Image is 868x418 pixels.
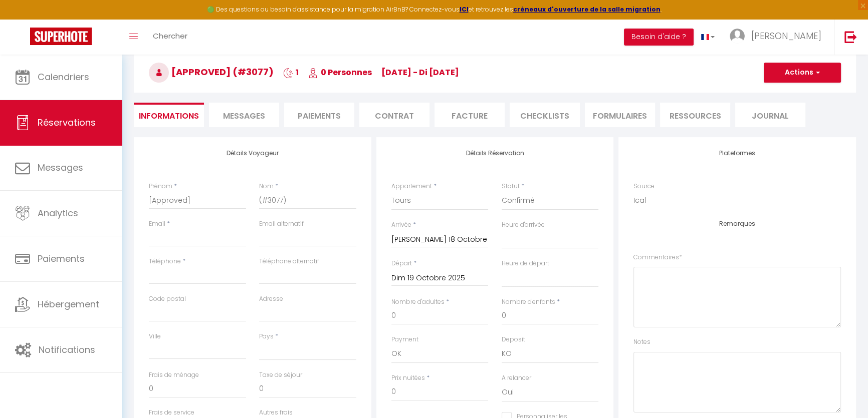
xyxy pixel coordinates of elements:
h4: Détails Réservation [391,150,599,157]
label: Arrivée [391,220,411,230]
label: Email alternatif [259,219,304,229]
h4: Détails Voyageur [149,150,356,157]
label: Nom [259,182,274,191]
label: Pays [259,332,274,341]
span: Messages [38,161,83,174]
label: Payment [391,335,418,344]
label: Départ [391,259,412,268]
span: Calendriers [38,71,89,83]
label: Ville [149,332,161,341]
li: Ressources [660,103,730,127]
li: Journal [735,103,805,127]
li: Paiements [284,103,354,127]
span: Réservations [38,116,96,129]
li: Facture [435,103,505,127]
label: Source [633,182,655,191]
label: Taxe de séjour [259,370,302,380]
label: Heure de départ [502,259,549,268]
span: 1 [283,67,299,78]
span: [PERSON_NAME] [751,30,821,42]
a: créneaux d'ouverture de la salle migration [513,5,661,14]
span: 0 Personnes [308,67,372,78]
label: Téléphone alternatif [259,257,319,266]
label: Appartement [391,182,432,191]
span: Chercher [153,31,187,41]
label: Téléphone [149,257,181,266]
img: logout [844,31,857,43]
label: Prix nuitées [391,373,425,383]
label: Nombre d'adultes [391,297,445,307]
li: CHECKLISTS [510,103,580,127]
label: Code postal [149,294,186,304]
label: Adresse [259,294,283,304]
span: Notifications [39,343,95,356]
label: A relancer [502,373,531,383]
span: Hébergement [38,298,99,310]
img: Super Booking [30,28,92,45]
a: Chercher [145,20,195,55]
label: Heure d'arrivée [502,220,545,230]
label: Notes [633,337,650,347]
a: ... [PERSON_NAME] [722,20,834,55]
button: Besoin d'aide ? [624,29,694,46]
li: Informations [134,103,204,127]
label: Email [149,219,165,229]
button: Ouvrir le widget de chat LiveChat [8,4,38,34]
h4: Plateformes [633,150,841,157]
label: Autres frais [259,408,293,417]
label: Deposit [502,335,525,344]
label: Prénom [149,182,172,191]
label: Nombre d'enfants [502,297,555,307]
button: Actions [764,63,841,83]
label: Frais de service [149,408,194,417]
span: Analytics [38,207,78,219]
img: ... [730,29,745,44]
span: [DATE] - di [DATE] [381,67,459,78]
label: Commentaires [633,253,682,262]
span: Paiements [38,252,85,265]
span: [Approved] (#3077) [149,66,274,78]
span: Messages [223,110,265,122]
li: FORMULAIRES [585,103,655,127]
label: Statut [502,182,520,191]
h4: Remarques [633,220,841,227]
li: Contrat [359,103,429,127]
a: ICI [460,5,469,14]
label: Frais de ménage [149,370,199,380]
